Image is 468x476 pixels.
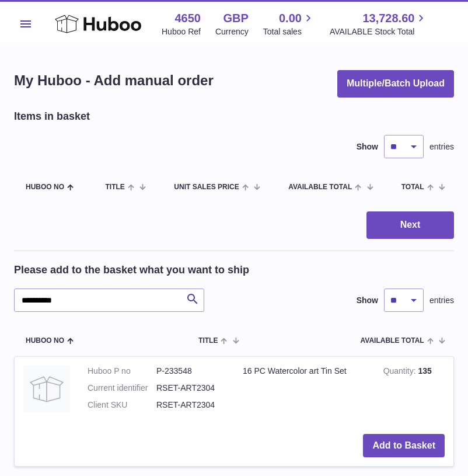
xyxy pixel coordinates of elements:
span: entries [429,141,454,152]
strong: Quantity [383,366,418,378]
dt: Client SKU [88,399,156,411]
span: Total [401,183,424,191]
button: Next [366,211,454,239]
label: Show [357,295,378,306]
dt: Huboo P no [88,366,156,377]
a: 13,728.60 AVAILABLE Stock Total [330,11,428,37]
span: AVAILABLE Total [288,183,352,191]
a: 0.00 Total sales [263,11,315,37]
td: 135 [375,357,453,425]
span: Title [198,337,218,345]
div: Huboo Ref [162,26,201,37]
span: Huboo no [26,183,64,191]
strong: GBP [223,11,248,26]
span: AVAILABLE Stock Total [330,26,428,37]
img: 16 PC Watercolor art Tin Set [23,366,70,412]
span: 13,728.60 [362,11,414,26]
span: 0.00 [279,11,302,26]
h1: My Huboo - Add manual order [14,71,214,90]
button: Multiple/Batch Upload [337,70,454,98]
button: Add to Basket [363,434,445,458]
span: AVAILABLE Total [361,337,424,345]
span: Huboo no [26,337,64,345]
h2: Items in basket [14,109,90,123]
td: 16 PC Watercolor art Tin Set [234,357,375,425]
span: Title [105,183,124,191]
dd: RSET-ART2304 [156,399,225,411]
label: Show [357,141,378,152]
dd: P-233548 [156,366,225,377]
span: Unit Sales Price [174,183,239,191]
dt: Current identifier [88,383,156,394]
strong: 4650 [174,11,201,26]
span: Total sales [263,26,315,37]
h2: Please add to the basket what you want to ship [14,263,249,277]
dd: RSET-ART2304 [156,383,225,394]
div: Currency [215,26,249,37]
span: entries [429,295,454,306]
